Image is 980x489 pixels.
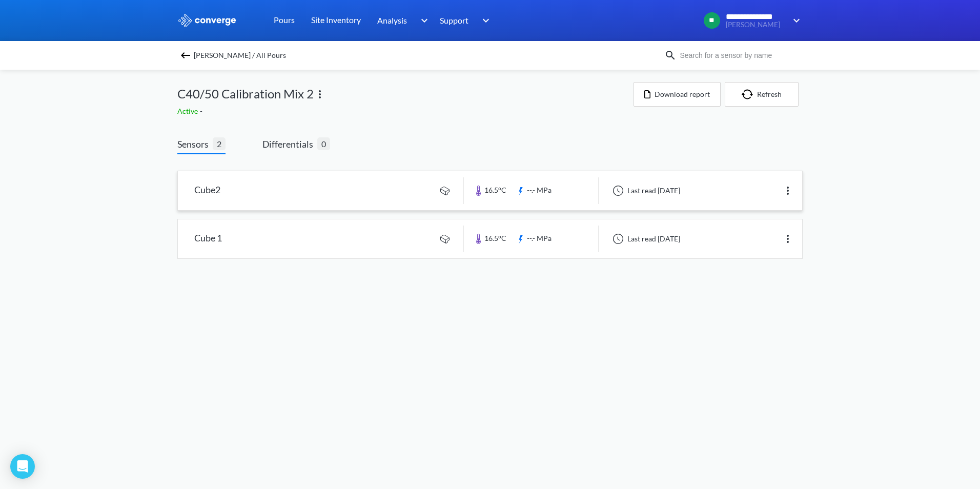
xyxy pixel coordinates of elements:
img: more.svg [314,88,326,100]
span: Analysis [377,14,407,27]
span: Differentials [262,137,317,151]
img: more.svg [782,233,794,245]
img: backspace.svg [179,49,192,62]
input: Search for a sensor by name [677,50,801,61]
img: icon-search.svg [664,49,677,62]
img: logo_ewhite.svg [177,14,237,27]
img: icon-file.svg [644,90,650,98]
button: Download report [634,82,721,107]
span: - [200,107,205,115]
span: Active [177,107,200,115]
span: [PERSON_NAME] / All Pours [194,48,286,63]
span: 0 [317,137,330,150]
span: Support [440,14,468,27]
img: more.svg [782,185,794,197]
img: downArrow.svg [414,14,431,27]
img: icon-refresh.svg [742,89,757,99]
button: Refresh [725,82,799,107]
img: downArrow.svg [476,14,492,27]
span: [PERSON_NAME] [726,21,786,29]
img: downArrow.svg [786,14,803,27]
div: Open Intercom Messenger [10,454,35,479]
span: C40/50 Calibration Mix 2 [177,84,314,104]
span: 2 [213,137,226,150]
span: Sensors [177,137,213,151]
